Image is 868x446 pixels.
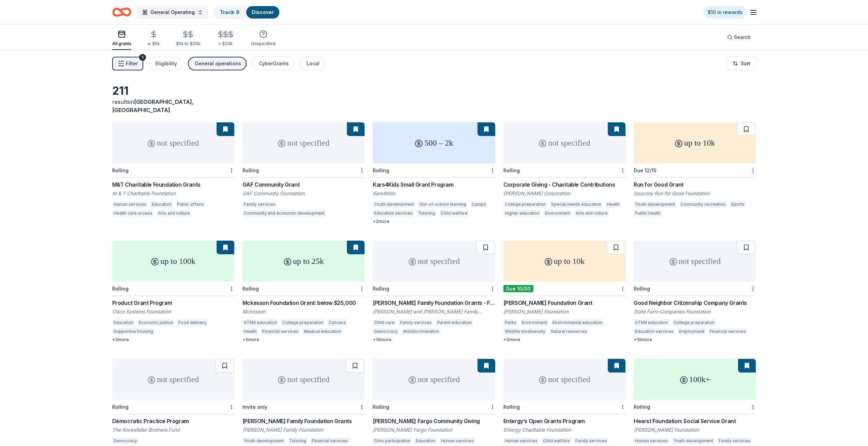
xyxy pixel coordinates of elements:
div: Local [307,59,320,68]
div: Due 10/30 [503,285,533,292]
div: Democracy [373,328,399,335]
div: not specified [242,122,365,163]
div: Arts and culture [157,210,191,217]
div: Rolling [634,404,650,410]
div: Civic participation [373,437,412,444]
div: Rolling [503,404,520,410]
div: Rolling [634,286,650,292]
div: GAF Community Grant [242,180,365,189]
div: results [112,98,234,114]
div: Child welfare [439,210,469,217]
div: Run for Good Grant [634,180,756,189]
div: Human services [112,201,148,208]
div: [PERSON_NAME] Fargo Community Giving [373,417,495,425]
button: General Operating [137,5,208,19]
button: Eligibility [149,57,182,70]
div: + 2 more [373,219,495,224]
div: State Farm Companies Foundation [634,308,756,315]
div: Human services [634,437,669,444]
div: Economic justice [137,319,174,326]
div: + 2 more [503,337,626,342]
div: Cisco Systems Foundation [112,308,234,315]
div: [PERSON_NAME] Family Foundation [242,427,365,433]
span: in [112,98,194,113]
div: Education [150,201,173,208]
div: Youth development [634,201,676,208]
div: Health [605,201,621,208]
div: not specified [112,122,234,163]
div: Rolling [112,167,129,173]
div: + 10 more [373,337,495,342]
div: Tutoring [417,210,437,217]
div: Youth development [242,437,285,444]
div: Environment [544,210,572,217]
div: Unspecified [251,41,276,46]
div: Sports [730,201,746,208]
div: Out-of-school learning [418,201,468,208]
div: All grants [112,41,131,46]
div: Medical education [303,328,342,335]
div: Mckesson [242,308,365,315]
button: Track· 9Discover [214,5,280,19]
div: Education [112,319,135,326]
div: Kars4Kids Small Grant Program [373,180,495,189]
span: Sort [741,59,750,68]
a: Discover [252,9,274,15]
div: [PERSON_NAME] Family Foundation Grants - Family Well-Being [373,299,495,307]
a: not specifiedRollingGood Neighbor Citizenship Company GrantsState Farm Companies FoundationSTEM e... [634,241,756,342]
a: Track· 9 [220,9,239,15]
a: up to 10kDue 12/15Run for Good GrantSaucony Run for Good FoundationYouth developmentCommunity rec... [634,122,756,219]
div: Antidiscrimination [402,328,441,335]
button: Local [300,57,325,70]
div: Child care [373,319,396,326]
div: Human services [503,437,539,444]
a: 500 – 2kRollingKars4Kids Small Grant ProgramKars4KidsYouth developmentOut-of-school learningCamps... [373,122,495,224]
div: General operations [195,59,241,68]
a: $10 in rewards [704,6,747,18]
div: Saucony Run for Good Foundation [634,190,756,197]
div: Rolling [242,167,259,173]
div: 1 [139,54,146,61]
div: M&T Charitable Foundation Grants [112,180,234,189]
button: Search [722,30,756,44]
div: + 2 more [112,337,234,342]
div: Food delivery [177,319,208,326]
button: ≤ $5k [148,28,160,50]
button: Unspecified [251,27,276,50]
div: Child welfare [542,437,571,444]
div: not specified [503,122,626,163]
span: Search [734,33,751,41]
div: Tutoring [288,437,308,444]
div: not specified [373,359,495,400]
div: Wildlife biodiversity [503,328,547,335]
div: Youth development [373,201,415,208]
div: Family services [399,319,433,326]
div: Youth development [672,437,715,444]
div: Due 12/15 [634,167,656,173]
div: GAF Community Foundation [242,190,365,197]
div: Rolling [112,404,129,410]
div: Natural resources [549,328,589,335]
button: Sort [727,57,756,70]
div: [PERSON_NAME] Foundation Grant [503,299,626,307]
button: CyberGrants [252,57,294,70]
div: [PERSON_NAME] Foundation [503,308,626,315]
div: 211 [112,84,234,98]
div: Eligibility [156,59,177,68]
div: Democratic Practice Program [112,417,234,425]
div: Education services [634,328,675,335]
a: up to 25kRollingMckesson Foundation Grant: below $25,000MckessonSTEM educationCollege preparation... [242,241,365,342]
a: up to 100kRollingProduct Grant ProgramCisco Systems FoundationEducationEconomic justiceFood deliv... [112,241,234,342]
a: not specifiedRollingM&T Charitable Foundation GrantsM & T Charitable FoundationHuman servicesEduc... [112,122,234,219]
div: up to 100k [112,241,234,282]
button: General operations [188,57,247,70]
div: Financial services [310,437,349,444]
div: Good Neighbor Citizenship Company Grants [634,299,756,307]
div: Employment [678,328,706,335]
div: Product Grant Program [112,299,234,307]
div: Entergy’s Open Grants Program [503,417,626,425]
div: Mckesson Foundation Grant: below $25,000 [242,299,365,307]
div: Kars4Kids [373,190,495,197]
div: Democracy [112,437,138,444]
div: Invite only [242,404,267,410]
